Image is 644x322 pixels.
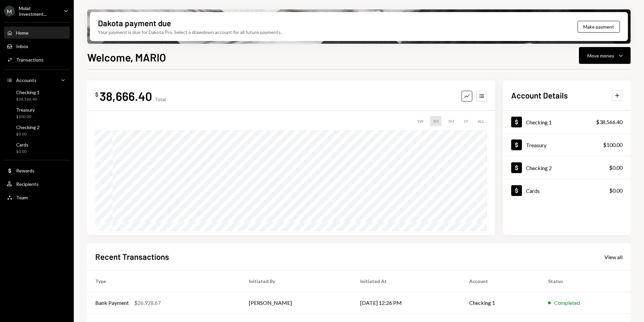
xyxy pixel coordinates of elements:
[16,57,44,63] div: Transactions
[475,116,487,126] div: ALL
[4,27,70,39] a: Home
[609,164,623,172] div: $0.00
[503,133,631,156] a: Treasury$100.00
[4,105,70,121] a: Treasury$100.00
[511,90,568,101] h2: Account Details
[16,195,28,200] div: Team
[16,114,35,120] div: $100.00
[4,6,15,16] div: M
[87,50,166,64] h1: Welcome, MARIO
[461,271,540,292] th: Account
[16,89,40,95] div: Checking 1
[16,168,35,173] div: Rewards
[526,142,546,148] div: Treasury
[579,47,631,64] button: Move money
[98,29,282,36] div: Your payment is due for Dakota Pro. Select a drawdown account for all future payments.
[95,299,129,307] div: Bank Payment
[461,292,540,314] td: Checking 1
[16,142,29,148] div: Cards
[241,292,352,314] td: [PERSON_NAME]
[540,271,631,292] th: Status
[95,251,169,262] h2: Recent Transactions
[503,179,631,202] a: Cards$0.00
[609,187,623,195] div: $0.00
[430,116,441,126] div: 1M
[4,122,70,138] a: Checking 2$0.00
[604,253,623,260] a: View all
[604,254,623,260] div: View all
[4,140,70,156] a: Cards$0.00
[95,91,98,98] div: $
[445,116,457,126] div: 3M
[4,164,70,176] a: Rewards
[16,77,37,83] div: Accounts
[352,271,461,292] th: Initiated At
[526,119,552,125] div: Checking 1
[4,191,70,203] a: Team
[4,74,70,86] a: Accounts
[16,149,29,155] div: $0.00
[16,96,40,102] div: $38,566.40
[461,116,471,126] div: 1Y
[503,156,631,179] a: Checking 2$0.00
[16,43,28,49] div: Inbox
[603,141,623,149] div: $100.00
[134,299,161,307] div: $26,928.67
[526,165,552,171] div: Checking 2
[87,271,241,292] th: Type
[4,87,70,104] a: Checking 1$38,566.40
[100,88,152,104] div: 38,666.40
[16,107,35,113] div: Treasury
[526,188,540,194] div: Cards
[596,118,623,126] div: $38,566.40
[155,96,166,102] div: Total
[414,116,426,126] div: 1W
[16,30,29,36] div: Home
[578,21,620,33] button: Make payment
[4,178,70,190] a: Recipients
[19,5,58,17] div: Molat Investment...
[16,124,40,130] div: Checking 2
[554,299,580,307] div: Completed
[503,111,631,133] a: Checking 1$38,566.40
[16,181,39,187] div: Recipients
[16,131,40,137] div: $0.00
[241,271,352,292] th: Initiated By
[587,52,614,59] div: Move money
[4,40,70,52] a: Inbox
[352,292,461,314] td: [DATE] 12:26 PM
[4,53,70,66] a: Transactions
[98,17,171,29] div: Dakota payment due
